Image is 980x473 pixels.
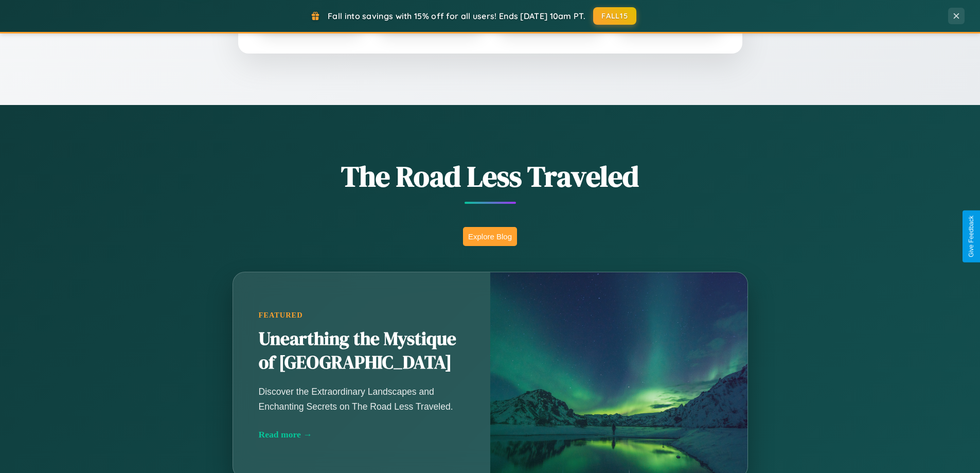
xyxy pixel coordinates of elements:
button: FALL15 [593,7,636,25]
h2: Unearthing the Mystique of [GEOGRAPHIC_DATA] [259,327,465,375]
div: Featured [259,311,465,320]
p: Discover the Extraordinary Landscapes and Enchanting Secrets on The Road Less Traveled. [259,384,465,413]
button: Explore Blog [463,227,517,246]
span: Fall into savings with 15% off for all users! Ends [DATE] 10am PT. [328,11,585,21]
div: Read more → [259,429,465,440]
div: Give Feedback [968,216,975,257]
h1: The Road Less Traveled [182,156,799,196]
